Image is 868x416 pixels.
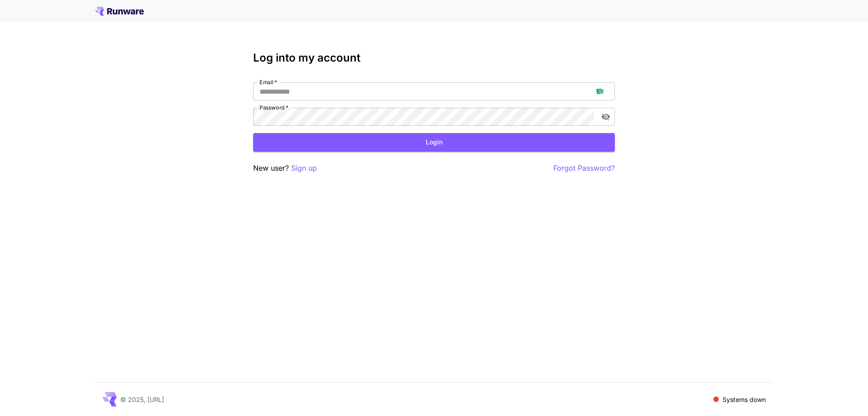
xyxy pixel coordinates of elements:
p: New user? [253,163,317,174]
button: Sign up [291,163,317,174]
button: toggle password visibility [598,109,614,125]
h3: Log into my account [253,52,615,64]
label: Password [259,104,288,111]
p: © 2025, [URL] [120,395,164,404]
p: Systems down [722,395,766,404]
label: Email [259,78,277,86]
button: Login [253,133,615,152]
button: Forgot Password? [553,163,615,174]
